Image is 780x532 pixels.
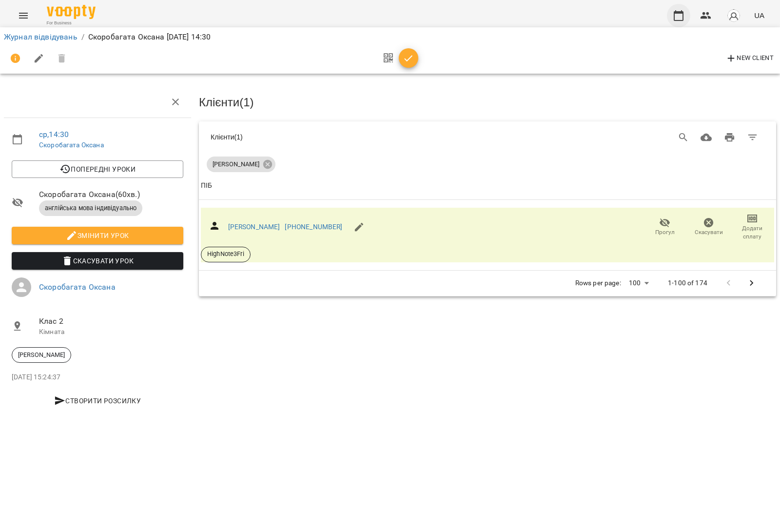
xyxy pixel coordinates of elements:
p: Rows per page: [575,278,621,288]
span: Скоробагата Оксана ( 60 хв. ) [39,189,183,200]
button: Додати сплату [730,214,774,241]
div: ПІБ [201,180,212,192]
button: Прогул [643,214,687,241]
a: Скоробагата Оксана [39,282,116,292]
span: For Business [47,20,96,26]
img: avatar_s.png [727,9,741,22]
div: Table Toolbar [199,121,776,153]
nav: breadcrumb [4,31,776,43]
button: Друк [718,126,741,149]
button: Створити розсилку [12,392,183,410]
img: Voopty Logo [47,5,96,19]
p: 1-100 of 174 [668,278,707,288]
button: Search [672,126,695,149]
span: Попередні уроки [19,163,175,175]
span: Скасувати Урок [19,255,175,267]
span: [PERSON_NAME] [207,160,265,169]
button: Попередні уроки [12,160,183,178]
a: [PHONE_NUMBER] [285,223,342,231]
p: Скоробагата Оксана [DATE] 14:30 [88,31,211,43]
button: UA [750,6,768,24]
button: Завантажити CSV [695,126,718,149]
span: Прогул [655,228,675,236]
span: англійська мова індивідуально [39,204,142,213]
li: / [81,31,84,43]
span: [PERSON_NAME] [12,351,71,359]
span: Створити розсилку [16,395,179,407]
span: Клас 2 [39,315,183,327]
p: [DATE] 15:24:37 [12,373,183,382]
button: Menu [12,4,35,27]
span: HighNote3Fri [201,250,250,258]
a: [PERSON_NAME] [228,223,280,231]
div: [PERSON_NAME] [12,347,71,363]
div: Клієнти ( 1 ) [211,132,457,142]
span: Змінити урок [19,230,175,241]
span: ПІБ [201,180,774,192]
span: New Client [725,53,774,64]
button: Фільтр [741,126,764,149]
button: Next Page [740,272,763,295]
p: Кімната [39,327,183,337]
span: Скасувати [695,228,723,236]
button: Змінити урок [12,227,183,244]
div: 100 [625,276,652,290]
a: Скоробагата Оксана [39,141,104,149]
a: ср , 14:30 [39,130,69,139]
span: UA [754,10,764,20]
a: Журнал відвідувань [4,32,78,41]
span: Додати сплату [736,224,768,241]
button: Скасувати Урок [12,252,183,270]
div: Sort [201,180,212,192]
button: Скасувати [687,214,731,241]
div: [PERSON_NAME] [207,157,275,172]
h3: Клієнти ( 1 ) [199,96,776,109]
button: New Client [723,51,776,66]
